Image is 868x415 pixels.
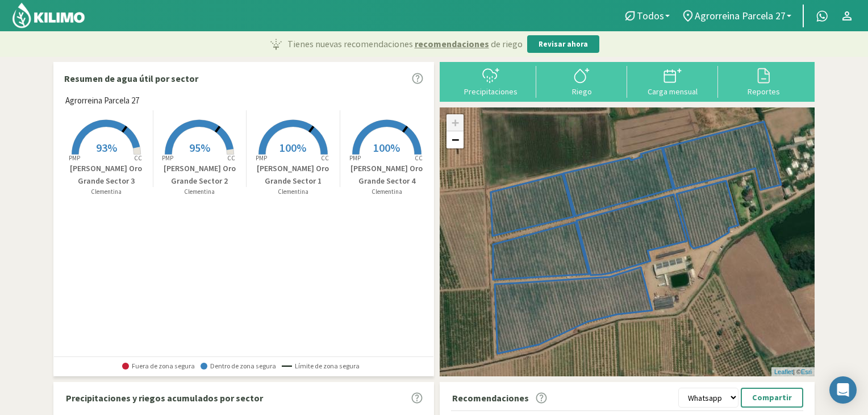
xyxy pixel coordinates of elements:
[771,367,815,377] div: | ©
[228,154,236,162] tspan: CC
[774,368,793,375] a: Leaflet
[446,114,464,131] a: Zoom in
[741,388,803,408] button: Compartir
[349,154,361,162] tspan: PMP
[321,154,329,162] tspan: CC
[829,376,857,404] div: Open Intercom Messenger
[452,391,529,405] p: Recomendaciones
[340,187,434,197] p: Clementina
[153,187,247,197] p: Clementina
[64,72,198,85] p: Resumen de agua útil por sector
[721,88,806,96] div: Reportes
[247,163,340,187] p: [PERSON_NAME] Oro Grande Sector 1
[539,39,588,50] p: Revisar ahora
[60,163,153,187] p: [PERSON_NAME] Oro Grande Sector 3
[256,154,267,162] tspan: PMP
[69,154,80,162] tspan: PMP
[536,66,627,96] button: Riego
[134,154,142,162] tspan: CC
[631,88,715,96] div: Carga mensual
[201,362,276,370] span: Dentro de zona segura
[340,163,434,187] p: [PERSON_NAME] Oro Grande Sector 4
[279,140,306,155] span: 100%
[527,35,599,53] button: Revisar ahora
[66,391,263,405] p: Precipitaciones y riegos acumulados por sector
[491,37,523,51] span: de riego
[415,37,489,51] span: recomendaciones
[247,187,340,197] p: Clementina
[96,140,117,155] span: 93%
[415,154,423,162] tspan: CC
[627,66,718,96] button: Carga mensual
[445,66,536,96] button: Precipitaciones
[446,131,464,148] a: Zoom out
[162,154,173,162] tspan: PMP
[60,187,153,197] p: Clementina
[287,37,523,51] p: Tienes nuevas recomendaciones
[449,88,533,96] div: Precipitaciones
[752,391,792,404] p: Compartir
[65,94,139,107] span: Agrorreina Parcela 27
[153,163,247,187] p: [PERSON_NAME] Oro Grande Sector 2
[189,140,210,155] span: 95%
[695,10,786,22] span: Agrorreina Parcela 27
[540,88,624,96] div: Riego
[122,362,195,370] span: Fuera de zona segura
[801,368,812,375] a: Esri
[373,140,400,155] span: 100%
[637,10,664,22] span: Todos
[282,362,360,370] span: Límite de zona segura
[11,2,86,29] img: Kilimo
[718,66,809,96] button: Reportes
